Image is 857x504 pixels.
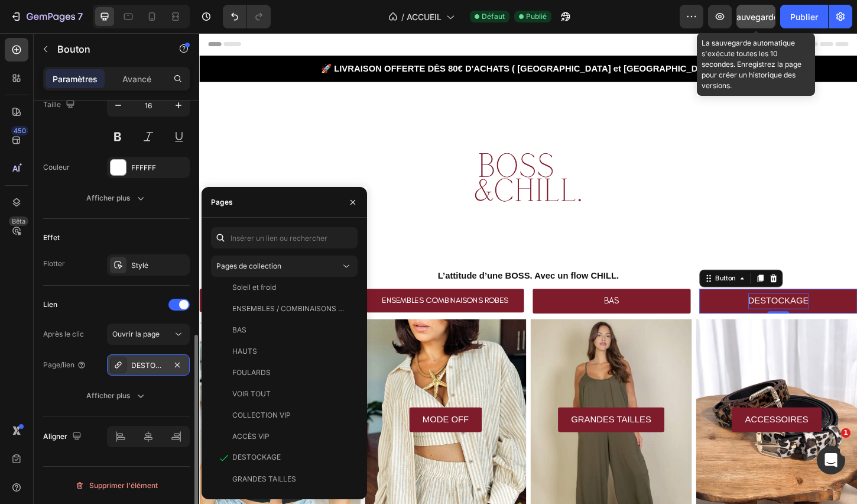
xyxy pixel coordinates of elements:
[257,256,452,266] strong: L’attitude d’une BOSS. Avec un flow CHILL.
[43,300,57,309] font: Lien
[86,391,130,400] font: Afficher plus
[43,233,60,242] font: Effet
[588,408,657,425] p: ACCESSOIRES
[112,329,160,338] font: Ouvrir la page
[73,280,98,295] p: HAUTS
[232,283,276,292] font: Soleil et froid
[817,446,845,474] iframe: Chat en direct par interphone
[526,12,547,21] font: Publié
[401,12,404,22] font: /
[211,256,358,277] button: Pages de collection
[437,280,453,298] p: BAS
[180,276,350,301] a: ENSEMBLES COMBINAISONS ROBES
[43,432,67,441] font: Aligner
[57,43,90,55] font: Bouton
[197,280,333,296] p: ENSEMBLES COMBINAISONS ROBES
[43,329,84,338] font: Après le clic
[42,403,132,430] a: URBAN LOOK
[232,474,296,483] font: GRANDES TAILLES
[131,261,148,270] font: Stylé
[43,476,190,495] button: Supprimer l'élément
[107,324,190,345] button: Ouvrir la page
[539,276,709,302] a: Rich Text Editor. Editing area: main
[736,5,775,28] button: Sauvegarder
[592,280,657,298] div: Rich Text Editor. Editing area: main
[554,259,580,270] div: Button
[43,188,190,209] button: Afficher plus
[131,361,180,370] font: DESTOCKAGE
[86,193,130,202] font: Afficher plus
[43,385,190,406] button: Afficher plus
[122,74,151,84] font: Avancé
[232,411,291,419] font: COLLECTION VIP
[57,42,158,56] p: Bouton
[790,12,818,22] font: Publier
[387,403,501,430] a: GRANDES TAILLES
[482,12,505,21] font: Défaut
[14,127,26,135] font: 450
[232,347,257,356] font: HAUTS
[131,163,156,172] font: FFFFFF
[43,259,65,268] font: Flotter
[77,11,83,22] font: 7
[53,74,98,84] font: Paramètres
[5,5,88,28] button: 7
[232,304,366,313] font: ENSEMBLES / COMBINAISONS / ROBES
[843,429,848,437] font: 1
[232,432,270,441] font: ACCÈS VIP
[226,403,304,430] a: MODE OFF
[89,481,158,490] font: Supprimer l'élément
[43,100,61,109] font: Taille
[407,12,442,22] font: ACCUEIL
[731,12,781,22] font: Sauvegarder
[43,360,74,369] font: Page/lien
[232,453,281,461] font: DESTOCKAGE
[12,217,25,225] font: Bêta
[199,33,857,504] iframe: Zone de conception
[281,67,428,252] img: gempages_573950043422196587-b38c8f29-2ed6-42d6-8af3-01deb27c8173.png
[232,368,271,377] font: FOULARDS
[223,5,271,28] div: Annuler/Rétablir
[211,198,233,206] font: Pages
[241,408,290,425] p: MODE OFF
[592,280,657,298] p: DESTOCKAGE
[574,403,671,430] a: ACCESSOIRES
[401,408,487,425] p: GRANDES TAILLES
[780,5,828,28] button: Publier
[232,325,246,334] font: BAS
[43,163,70,172] font: Couleur
[211,227,358,248] input: Insérer un lien ou rechercher
[56,408,118,425] p: URBAN LOOK
[359,276,530,302] a: BAS
[232,389,271,398] font: VOIR TOUT
[216,261,281,270] font: Pages de collection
